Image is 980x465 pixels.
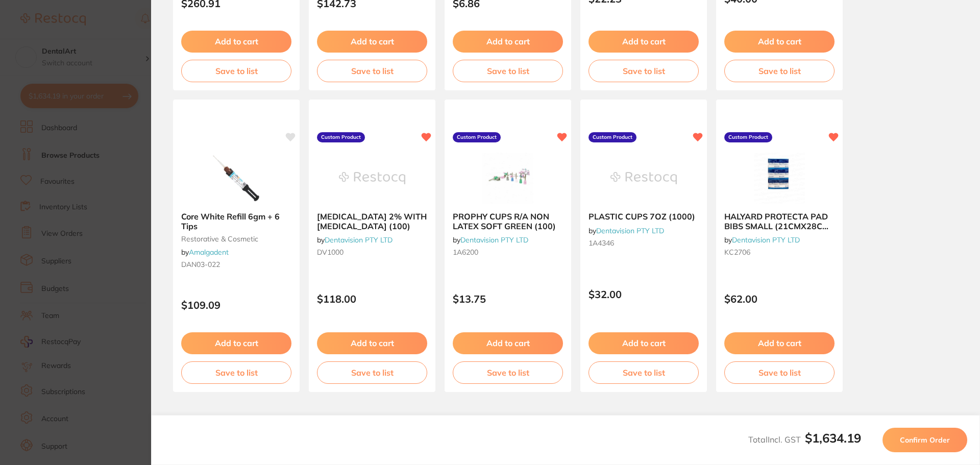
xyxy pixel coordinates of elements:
b: HALYARD PROTECTA PAD BIBS SMALL (21CMX28CM) (800) [724,212,835,231]
button: Save to list [724,361,835,384]
span: by [453,235,528,244]
span: Total Incl. GST [748,434,861,445]
img: PROPHY CUPS R/A NON LATEX SOFT GREEN (100) [475,153,541,204]
button: Add to cart [181,332,291,354]
small: KC2706 [724,248,835,256]
span: Confirm Order [900,435,950,445]
p: $118.00 [317,293,427,305]
button: Add to cart [317,31,427,52]
p: $62.00 [724,293,835,305]
button: Add to cart [589,31,699,52]
button: Save to list [317,60,427,82]
b: LIDOCAINE 2% WITH ADRENALINE (100) [317,212,427,231]
small: 1A6200 [453,248,563,256]
img: LIDOCAINE 2% WITH ADRENALINE (100) [339,153,405,204]
b: PLASTIC CUPS 7OZ (1000) [589,212,699,221]
span: by [724,235,800,244]
button: Save to list [589,361,699,384]
button: Save to list [724,60,835,82]
button: Save to list [453,60,563,82]
b: Core White Refill 6gm + 6 Tips [181,212,291,231]
span: by [317,235,393,244]
b: PROPHY CUPS R/A NON LATEX SOFT GREEN (100) [453,212,563,231]
button: Save to list [317,361,427,384]
button: Add to cart [724,31,835,52]
label: Custom Product [317,132,365,142]
a: Dentavision PTY LTD [460,235,528,244]
button: Add to cart [181,31,291,52]
small: DV1000 [317,248,427,256]
span: by [181,248,229,257]
a: Dentavision PTY LTD [325,235,393,244]
p: $32.00 [589,288,699,300]
a: Dentavision PTY LTD [732,235,800,244]
p: $13.75 [453,293,563,305]
p: $109.09 [181,299,291,311]
button: Add to cart [453,332,563,354]
img: Core White Refill 6gm + 6 Tips [203,153,269,204]
button: Save to list [181,361,291,384]
button: Add to cart [317,332,427,354]
button: Save to list [453,361,563,384]
button: Add to cart [589,332,699,354]
small: restorative & cosmetic [181,235,291,243]
img: HALYARD PROTECTA PAD BIBS SMALL (21CMX28CM) (800) [746,153,813,204]
img: PLASTIC CUPS 7OZ (1000) [610,153,677,204]
label: Custom Product [453,132,501,142]
button: Confirm Order [883,428,967,452]
button: Save to list [181,60,291,82]
label: Custom Product [724,132,772,142]
button: Add to cart [724,332,835,354]
a: Amalgadent [189,248,229,257]
button: Save to list [589,60,699,82]
a: Dentavision PTY LTD [596,226,664,235]
b: $1,634.19 [805,430,861,446]
button: Add to cart [453,31,563,52]
small: DAN03-022 [181,260,291,268]
small: 1A4346 [589,239,699,247]
span: by [589,226,664,235]
label: Custom Product [589,132,636,142]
